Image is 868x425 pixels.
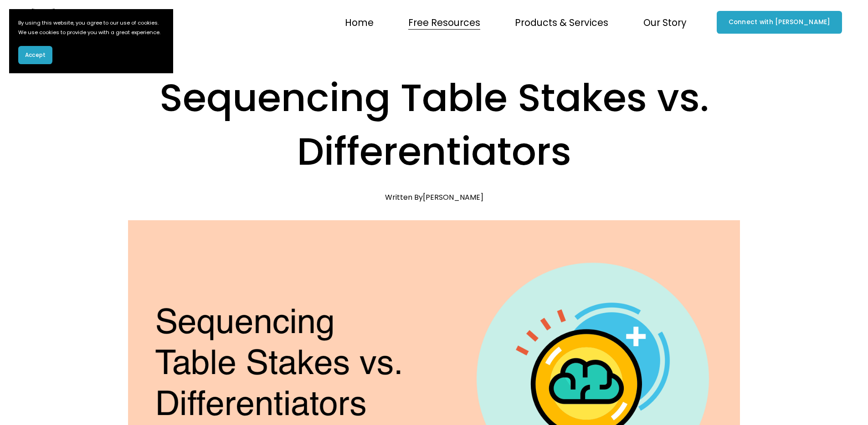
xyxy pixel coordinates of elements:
span: Our Story [643,14,687,31]
a: Home [345,13,374,31]
div: Written By [385,193,483,202]
section: Cookie banner [9,9,173,73]
button: Accept [18,46,52,64]
a: folder dropdown [515,13,608,31]
a: folder dropdown [408,13,480,31]
a: [PERSON_NAME] [423,192,483,202]
a: folder dropdown [643,13,687,31]
span: Products & Services [515,14,608,31]
p: By using this website, you agree to our use of cookies. We use cookies to provide you with a grea... [18,18,164,37]
h1: Sequencing Table Stakes vs. Differentiators [128,71,740,179]
a: Connect with [PERSON_NAME] [717,11,842,34]
span: Accept [25,51,46,59]
span: Free Resources [408,14,480,31]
